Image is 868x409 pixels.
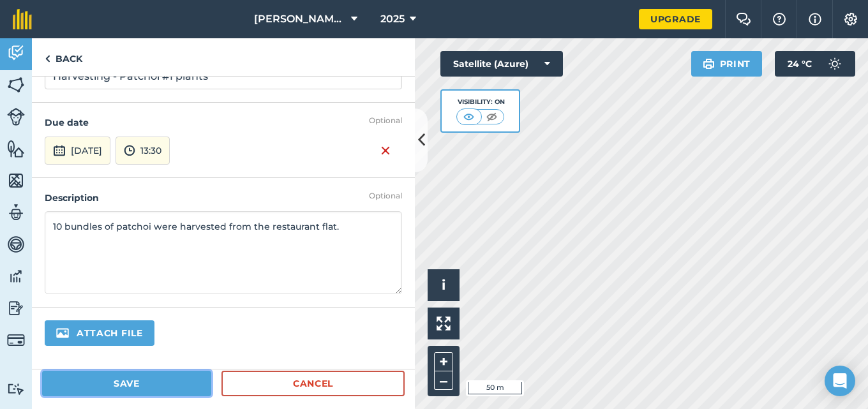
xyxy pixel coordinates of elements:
img: svg+xml;base64,PHN2ZyB4bWxucz0iaHR0cDovL3d3dy53My5vcmcvMjAwMC9zdmciIHdpZHRoPSIxOSIgaGVpZ2h0PSIyNC... [703,56,715,71]
button: 13:30 [116,137,170,165]
button: – [434,371,453,390]
img: svg+xml;base64,PD94bWwgdmVyc2lvbj0iMS4wIiBlbmNvZGluZz0idXRmLTgiPz4KPCEtLSBHZW5lcmF0b3I6IEFkb2JlIE... [124,143,135,158]
a: Back [32,38,95,76]
img: svg+xml;base64,PD94bWwgdmVyc2lvbj0iMS4wIiBlbmNvZGluZz0idXRmLTgiPz4KPCEtLSBHZW5lcmF0b3I6IEFkb2JlIE... [7,383,25,395]
button: [DATE] [45,137,110,165]
img: Two speech bubbles overlapping with the left bubble in the forefront [736,13,751,26]
img: svg+xml;base64,PD94bWwgdmVyc2lvbj0iMS4wIiBlbmNvZGluZz0idXRmLTgiPz4KPCEtLSBHZW5lcmF0b3I6IEFkb2JlIE... [7,331,25,349]
img: A cog icon [843,13,858,26]
div: Optional [369,115,402,126]
h4: Description [45,191,402,205]
a: Cancel [221,371,405,396]
div: Visibility: On [456,97,505,107]
span: 24 ° C [788,51,812,77]
img: svg+xml;base64,PHN2ZyB4bWxucz0iaHR0cDovL3d3dy53My5vcmcvMjAwMC9zdmciIHdpZHRoPSIxNiIgaGVpZ2h0PSIyNC... [380,143,391,158]
img: svg+xml;base64,PD94bWwgdmVyc2lvbj0iMS4wIiBlbmNvZGluZz0idXRmLTgiPz4KPCEtLSBHZW5lcmF0b3I6IEFkb2JlIE... [7,108,25,126]
div: Optional [369,191,402,201]
button: Save [42,371,211,396]
div: Open Intercom Messenger [825,366,855,396]
img: A question mark icon [772,13,787,26]
a: Upgrade [639,9,712,29]
img: svg+xml;base64,PD94bWwgdmVyc2lvbj0iMS4wIiBlbmNvZGluZz0idXRmLTgiPz4KPCEtLSBHZW5lcmF0b3I6IEFkb2JlIE... [7,203,25,222]
img: svg+xml;base64,PHN2ZyB4bWxucz0iaHR0cDovL3d3dy53My5vcmcvMjAwMC9zdmciIHdpZHRoPSIxNyIgaGVpZ2h0PSIxNy... [809,11,821,27]
textarea: 10 bundles of patchoi were harvested from the restaurant flat. [45,211,402,294]
button: i [428,269,460,301]
img: svg+xml;base64,PHN2ZyB4bWxucz0iaHR0cDovL3d3dy53My5vcmcvMjAwMC9zdmciIHdpZHRoPSI1NiIgaGVpZ2h0PSI2MC... [7,171,25,190]
img: fieldmargin Logo [13,9,32,29]
img: svg+xml;base64,PD94bWwgdmVyc2lvbj0iMS4wIiBlbmNvZGluZz0idXRmLTgiPz4KPCEtLSBHZW5lcmF0b3I6IEFkb2JlIE... [7,235,25,254]
img: svg+xml;base64,PD94bWwgdmVyc2lvbj0iMS4wIiBlbmNvZGluZz0idXRmLTgiPz4KPCEtLSBHZW5lcmF0b3I6IEFkb2JlIE... [7,267,25,286]
button: + [434,352,453,371]
span: 2025 [380,11,405,27]
h4: Due date [45,115,402,130]
button: Print [691,51,763,77]
img: svg+xml;base64,PHN2ZyB4bWxucz0iaHR0cDovL3d3dy53My5vcmcvMjAwMC9zdmciIHdpZHRoPSI1MCIgaGVpZ2h0PSI0MC... [484,110,500,123]
img: Four arrows, one pointing top left, one top right, one bottom right and the last bottom left [437,316,451,331]
span: i [442,277,445,293]
img: svg+xml;base64,PHN2ZyB4bWxucz0iaHR0cDovL3d3dy53My5vcmcvMjAwMC9zdmciIHdpZHRoPSI1NiIgaGVpZ2h0PSI2MC... [7,139,25,158]
img: svg+xml;base64,PHN2ZyB4bWxucz0iaHR0cDovL3d3dy53My5vcmcvMjAwMC9zdmciIHdpZHRoPSI1MCIgaGVpZ2h0PSI0MC... [461,110,477,123]
button: Satellite (Azure) [440,51,563,77]
img: svg+xml;base64,PHN2ZyB4bWxucz0iaHR0cDovL3d3dy53My5vcmcvMjAwMC9zdmciIHdpZHRoPSI1NiIgaGVpZ2h0PSI2MC... [7,75,25,94]
img: svg+xml;base64,PD94bWwgdmVyc2lvbj0iMS4wIiBlbmNvZGluZz0idXRmLTgiPz4KPCEtLSBHZW5lcmF0b3I6IEFkb2JlIE... [822,51,848,77]
span: [PERSON_NAME]'s Farm [254,11,346,27]
button: 24 °C [775,51,855,77]
img: svg+xml;base64,PD94bWwgdmVyc2lvbj0iMS4wIiBlbmNvZGluZz0idXRmLTgiPz4KPCEtLSBHZW5lcmF0b3I6IEFkb2JlIE... [7,43,25,63]
img: svg+xml;base64,PD94bWwgdmVyc2lvbj0iMS4wIiBlbmNvZGluZz0idXRmLTgiPz4KPCEtLSBHZW5lcmF0b3I6IEFkb2JlIE... [7,299,25,318]
img: svg+xml;base64,PHN2ZyB4bWxucz0iaHR0cDovL3d3dy53My5vcmcvMjAwMC9zdmciIHdpZHRoPSI5IiBoZWlnaHQ9IjI0Ii... [45,51,50,66]
img: svg+xml;base64,PD94bWwgdmVyc2lvbj0iMS4wIiBlbmNvZGluZz0idXRmLTgiPz4KPCEtLSBHZW5lcmF0b3I6IEFkb2JlIE... [53,143,66,158]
